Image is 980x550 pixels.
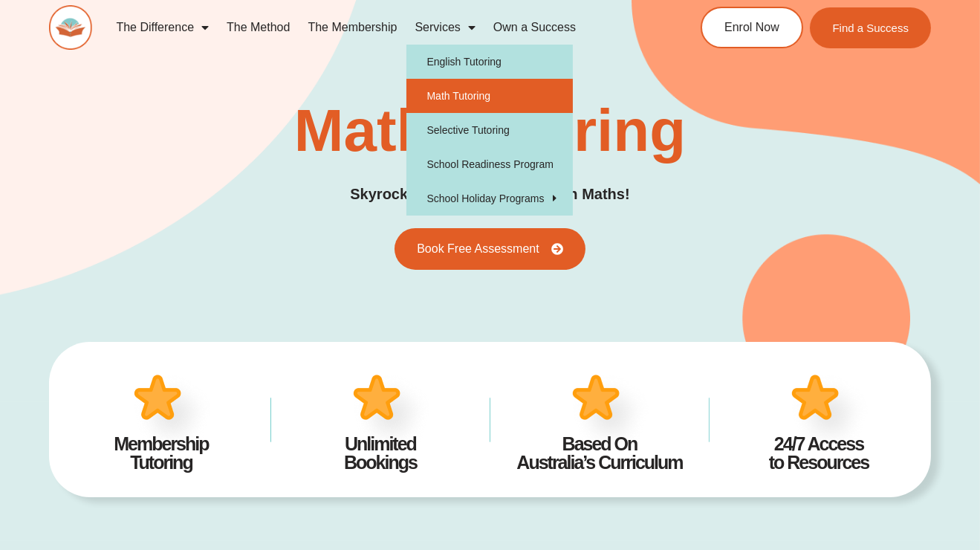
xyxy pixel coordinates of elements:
[732,435,906,472] h4: 24/7 Access to Resources
[406,10,484,45] a: Services
[78,291,82,300] span: 𝑥̄
[78,256,357,265] span: - The mean of a set of data is the average of the numbers. It is given by:
[78,337,449,346] span: highest. If there is an even number of values in the data set, there will be two middle values and
[701,7,803,48] a: Enrol Now
[417,243,539,255] span: Book Free Assessment
[156,1,184,22] span: of ⁨11⁩
[78,428,441,437] span: - Measures of spread include the range and interquartile range. They are used to describe the
[107,10,218,45] a: The Difference
[78,352,285,361] span: the median will be the average of these two numbers.
[406,45,574,79] a: English Tutoring
[294,101,686,161] h2: Math Tutoring
[78,489,234,498] span: 𝑅𝑎𝑛𝑔𝑒 = ℎ𝑖𝑔ℎ𝑒𝑠𝑡 𝑛𝑢𝑚𝑏𝑒𝑟 − 𝑙𝑜𝑤𝑒𝑠𝑡 𝑛𝑢𝑚𝑏𝑒𝑟
[78,274,91,282] span: 𝑥̄ =
[406,181,574,216] a: School Holiday Programs
[78,323,445,331] span: - The median is the middle value of the data when the values are sorted in order from lowest to
[78,443,209,452] span: amount of spread in a set of data.
[78,91,335,106] span: Statistics & Probability • Lesson 7
[78,473,403,482] span: - The range of a set of data is the difference between the lowest and highest values.
[406,147,574,181] a: School Readiness Program
[78,398,320,407] span: values can be the mode if they all share the highest frequency.
[78,152,241,164] span: Measures of centre & spread
[833,22,909,33] span: Find a Success
[371,1,392,22] button: Text
[395,228,585,270] a: Book Free Assessment
[350,183,629,206] h3: Skyrocket Your Child's Result In Maths!
[392,1,413,22] button: Draw
[413,1,434,22] button: Add or edit images
[406,45,574,216] ul: Services
[218,10,299,45] a: The Method
[484,10,585,45] a: Own a Success
[293,435,468,472] h4: Unlimited Bookings
[78,534,254,543] span: found for either numerical or categorical data.
[103,271,148,276] span: 𝑠𝑢𝑚 𝑜𝑓 𝑑𝑎𝑡𝑎 𝑣𝑎𝑙𝑢𝑒𝑠
[97,279,152,285] span: 𝑛𝑢𝑚𝑏𝑒𝑟 𝑜𝑓 𝑑𝑎𝑡𝑎 𝑣𝑎𝑙𝑢𝑒𝑠
[513,435,687,472] h4: Based On Australia’s Curriculum
[85,291,261,300] span: (x bar) is the symbol used to represent mean.
[74,435,249,472] h4: Membership Tutoring
[78,180,432,189] span: - Data can be summarised or described using measures of centre and measures of spread.
[78,383,432,392] span: - The mode is the most common value and is the value that occurs most frequently. Multiple
[107,10,650,45] nav: Menu
[78,210,450,219] span: - Measures of centre include the mean, median and mode. These statistics describe a whole set
[78,520,444,528] span: - The range, mean and median can only be calculated for numerical data, but the mode can be
[724,22,779,33] span: Enrol Now
[406,113,574,147] a: Selective Tutoring
[811,7,932,48] a: Find a Success
[78,225,378,234] span: of data using a single value that represents the centre or middle of a data set.
[406,79,574,113] a: Math Tutoring
[299,10,406,45] a: The Membership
